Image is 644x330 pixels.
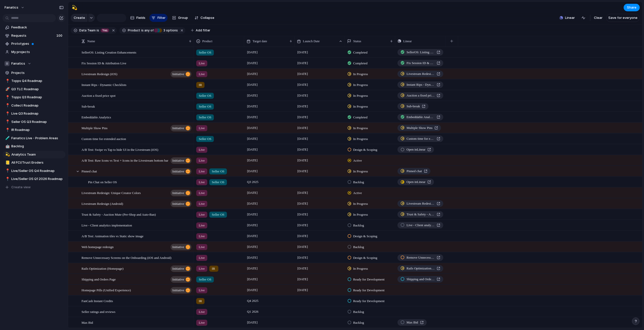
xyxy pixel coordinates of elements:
span: Auction a fixed price spot [82,92,115,98]
button: Filter [149,14,168,22]
span: Live/Seller OS Q1 2026 Roadmap [11,176,64,181]
span: Prototypes [11,41,64,46]
a: 📒All FCI/Trust Eroders [3,159,65,166]
span: FanCash Instant Credits [82,298,113,304]
span: Target date [253,39,267,44]
a: 🚀Q3 TLC Roadmap [3,85,65,93]
div: 💫 [72,4,77,11]
span: initiative [172,168,184,175]
button: 💫 [5,152,10,157]
span: A/B Test: Swipe vs Tap to hide UI in the Livestream (iOS) [82,147,158,152]
span: IR Roadmap [11,127,64,132]
span: [DATE] [296,71,309,77]
a: Remove Unnecessary Screens on the Onboarding (iOS and Android) [397,254,443,261]
span: Yes [102,28,108,33]
span: [DATE] [296,92,309,99]
button: 📒 [5,160,10,165]
span: In Progress [353,82,368,87]
a: Multiple Show Pins [397,125,441,131]
span: Backlog [11,144,64,149]
span: [DATE] [296,114,309,120]
span: Live [199,169,205,174]
span: Ready for Development [353,288,385,293]
span: initiative [172,265,184,272]
span: [DATE] [246,49,259,55]
span: Live - Client analytics implementation [407,223,435,228]
span: Instant Rips - Dynamic Checklists [82,82,126,87]
div: 🤖Backlog [3,143,65,150]
span: [DATE] [246,233,259,239]
div: 📍 [5,103,9,108]
span: Fields [136,15,145,20]
span: [DATE] [296,287,309,293]
div: 📍 [5,127,9,133]
button: initiative [171,125,191,131]
span: [DATE] [246,147,259,153]
span: [DATE] [296,82,309,88]
span: [DATE] [296,103,309,109]
button: isany of [140,28,154,33]
span: SellerOS: Listing Creation Enhancements [82,49,136,55]
span: [DATE] [246,82,259,88]
span: Live [199,147,205,152]
a: Fix Session ID & Attribution Live [397,60,443,66]
span: [DATE] [296,244,309,250]
span: Create view [11,185,31,190]
div: 📍Topps Q3 Roadmap [3,93,65,101]
span: [DATE] [296,125,309,131]
span: Design & Scoping [353,147,377,152]
span: [DATE] [246,190,259,196]
a: Livestream Redesign (iOS and Android) [397,200,443,207]
span: Group [178,15,188,20]
a: 💫Analytics Team [3,151,65,158]
span: Seller OS [199,50,211,55]
a: 📍Live Q3 Roadmap [3,110,65,117]
span: [DATE] [296,168,309,174]
div: 🤖 [5,144,9,149]
a: 📍Live/Seller OS Q4 Roadmap [3,167,65,175]
button: 📍 [5,78,10,83]
div: 💫 [5,152,9,157]
span: Live [199,266,205,271]
span: Live [199,288,205,293]
span: In Progress [353,201,368,206]
a: 📍Topps Q4 Roadmap [3,77,65,85]
span: [DATE] [246,201,259,207]
span: Max Bid [407,320,418,325]
span: [DATE] [296,233,309,239]
a: Instant Rips - Dynamic Checklists [397,81,443,88]
span: Live [199,234,205,239]
span: [DATE] [246,222,259,228]
div: 📍Collect Roadmap [3,102,65,109]
span: [DATE] [296,49,309,55]
span: [DATE] [296,265,309,271]
span: Design & Scoping [353,255,377,260]
button: 🤖 [5,144,10,149]
span: initiative [172,287,184,294]
span: Pin Chat on Seller OS [88,179,117,185]
span: Product [128,28,140,33]
span: Live [199,72,205,77]
span: [DATE] [246,276,259,282]
span: Product [202,39,212,44]
span: Seller OS Q3 Roadmap [11,119,64,124]
span: Collapse [200,15,214,20]
span: Trust & Safety - Auction Mute (Per-Shop and Auto-Ban) [82,211,156,217]
span: initiative [172,157,184,164]
button: 💫 [70,4,78,12]
span: Remove Unnecessary Screens on the Onboarding (iOS and Android) [82,255,171,260]
button: initiative [171,168,191,175]
button: 📍 [5,119,10,124]
span: [DATE] [296,255,309,261]
span: Embeddable Analytics [407,115,435,120]
span: Shipping and Orders Page [82,276,116,282]
span: Seller OS [199,115,211,120]
a: Custom time for extended auction [397,135,443,142]
span: [DATE] [296,136,309,142]
span: [DATE] [246,287,259,293]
